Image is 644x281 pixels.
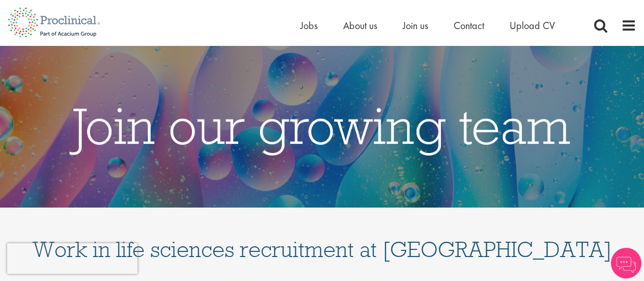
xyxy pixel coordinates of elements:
a: Jobs [300,19,318,32]
a: Contact [454,19,484,32]
iframe: reCAPTCHA [7,243,137,274]
img: Chatbot [611,248,641,278]
a: About us [343,19,377,32]
h1: Work in life sciences recruitment at [GEOGRAPHIC_DATA] [32,218,612,261]
a: Upload CV [510,19,555,32]
a: Join us [403,19,428,32]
